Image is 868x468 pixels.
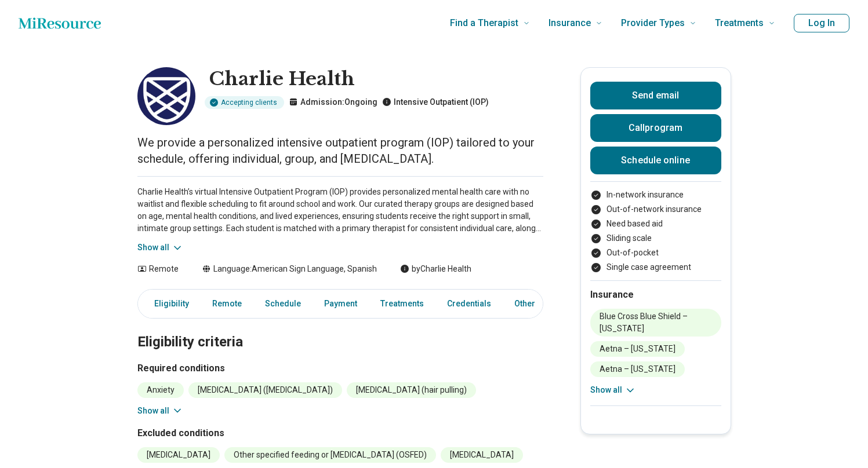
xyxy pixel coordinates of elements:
[137,405,183,417] button: Show all
[590,189,721,201] li: In-network insurance
[590,232,721,244] li: Sliding scale
[188,382,342,398] li: [MEDICAL_DATA] ([MEDICAL_DATA])
[590,218,721,230] li: Need based aid
[317,292,364,316] a: Payment
[137,447,220,463] li: [MEDICAL_DATA]
[441,447,523,463] li: [MEDICAL_DATA]
[382,96,489,108] p: Intensive Outpatient (IOP)
[137,263,179,275] div: Remote
[137,134,543,167] p: We provide a personalized intensive outpatient program (IOP) tailored to your schedule, offering ...
[202,263,377,275] div: Language: American Sign Language, Spanish
[347,382,476,398] li: [MEDICAL_DATA] (hair pulling)
[507,292,549,316] a: Other
[590,247,721,259] li: Out-of-pocket
[549,15,591,31] span: Insurance
[140,292,196,316] a: Eligibility
[440,292,498,316] a: Credentials
[289,96,377,108] p: Admission: Ongoing
[137,382,184,398] li: Anxiety
[19,12,101,35] a: Home page
[590,82,721,109] button: Send email
[400,263,471,275] div: by Charlie Health
[373,292,431,316] a: Treatments
[224,447,436,463] li: Other specified feeding or [MEDICAL_DATA] (OSFED)
[590,341,685,357] li: Aetna – [US_STATE]
[137,426,543,440] h3: Excluded conditions
[205,96,284,109] div: Accepting clients
[794,14,849,32] button: Log In
[137,242,183,254] button: Show all
[137,361,543,375] h3: Required conditions
[450,15,518,31] span: Find a Therapist
[590,189,721,273] ul: Payment options
[590,384,636,396] button: Show all
[258,292,308,316] a: Schedule
[209,67,489,92] h1: Charlie Health
[137,186,543,235] p: Charlie Health’s virtual Intensive Outpatient Program (IOP) provides personalized mental health c...
[137,305,543,352] h2: Eligibility criteria
[590,203,721,215] li: Out-of-network insurance
[590,261,721,273] li: Single case agreement
[590,114,721,142] button: Callprogram
[205,292,249,316] a: Remote
[590,147,721,174] a: Schedule online
[590,309,721,337] li: Blue Cross Blue Shield – [US_STATE]
[715,15,764,31] span: Treatments
[621,15,685,31] span: Provider Types
[590,361,685,377] li: Aetna – [US_STATE]
[590,288,721,302] h2: Insurance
